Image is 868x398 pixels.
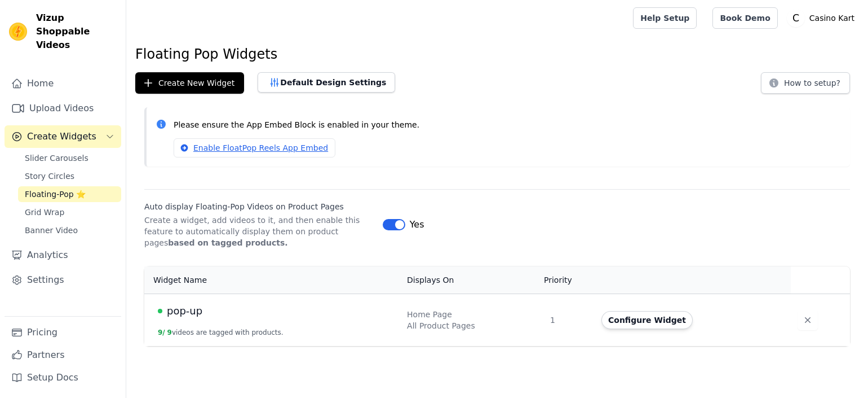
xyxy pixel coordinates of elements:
a: Floating-Pop ⭐ [18,186,121,202]
label: Auto display Floating-Pop Videos on Product Pages [144,201,374,212]
span: Story Circles [25,170,74,182]
span: Create Widgets [27,130,96,143]
th: Displays On [400,266,543,294]
span: pop-up [167,303,202,319]
span: 9 / [158,329,165,336]
h1: Floating Pop Widgets [135,45,859,63]
a: Enable FloatPop Reels App Embed [174,138,335,158]
div: All Product Pages [407,320,537,331]
img: Vizup [9,23,27,41]
a: How to setup? [761,80,850,91]
button: How to setup? [761,72,850,94]
button: Default Design Settings [258,72,395,93]
a: Book Demo [712,7,777,29]
span: Banner Video [25,225,78,236]
p: Please ensure the App Embed Block is enabled in your theme. [174,119,841,132]
text: C [792,12,799,24]
span: Vizup Shoppable Videos [36,11,117,52]
a: Story Circles [18,168,121,184]
span: Grid Wrap [25,207,64,218]
a: Slider Carousels [18,150,121,166]
a: Grid Wrap [18,204,121,220]
button: C Casino Kart [787,8,859,28]
span: Live Published [158,309,162,313]
button: Configure Widget [601,311,693,329]
a: Settings [5,269,121,291]
a: Banner Video [18,222,121,238]
span: Slider Carousels [25,152,88,164]
th: Priority [543,266,595,294]
a: Upload Videos [5,97,121,120]
button: Create Widgets [5,125,121,148]
td: 1 [543,294,595,346]
button: Delete widget [798,310,818,330]
a: Home [5,72,121,95]
div: Home Page [407,309,537,320]
th: Widget Name [144,266,400,294]
span: Yes [410,218,424,231]
a: Partners [5,344,121,366]
button: 9/ 9videos are tagged with products. [158,328,284,337]
p: Casino Kart [805,8,859,28]
a: Analytics [5,244,121,266]
span: Floating-Pop ⭐ [25,189,86,200]
button: Create New Widget [135,72,244,94]
a: Pricing [5,321,121,344]
button: Yes [383,218,424,231]
strong: based on tagged products. [168,238,287,247]
p: Create a widget, add videos to it, and then enable this feature to automatically display them on ... [144,215,374,248]
a: Setup Docs [5,366,121,389]
span: 9 [167,329,172,336]
a: Help Setup [633,7,697,29]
